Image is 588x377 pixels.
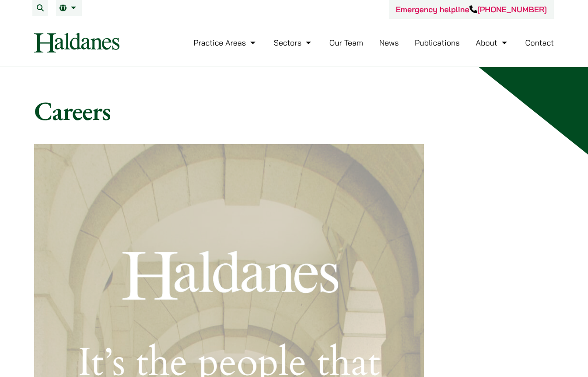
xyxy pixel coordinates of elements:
a: About [476,38,509,48]
a: News [379,38,399,48]
a: Practice Areas [193,38,258,48]
h1: Careers [34,95,554,127]
img: Logo of Haldanes [34,33,119,53]
a: Emergency helpline[PHONE_NUMBER] [396,4,547,14]
a: Our Team [329,38,363,48]
a: EN [59,4,78,11]
a: Contact [525,38,554,48]
a: Sectors [274,38,313,48]
a: Publications [415,38,460,48]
